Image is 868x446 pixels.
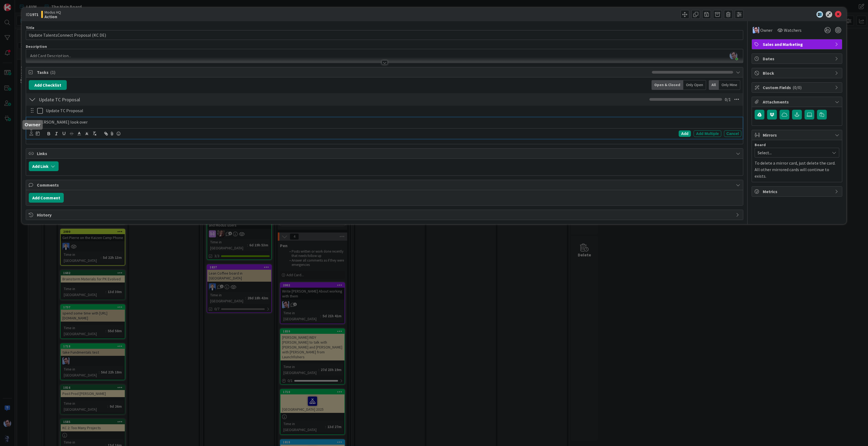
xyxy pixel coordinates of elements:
span: ID [26,11,39,18]
b: 1971 [30,12,39,17]
span: Custom Fields [763,84,832,91]
img: JB [753,27,759,33]
div: Open & Closed [652,80,683,90]
span: ( 0/0 ) [793,85,802,90]
span: Attachments [763,99,832,105]
p: Update TC Proposal [46,108,739,114]
span: Modus HQ [44,10,61,14]
p: To delete a mirror card, just delete the card. All other mirrored cards will continue to exists. [755,160,839,179]
b: Action [44,14,61,19]
span: Comments [37,182,733,188]
span: Board [755,143,766,147]
span: Metrics [763,188,832,195]
h5: Owner [25,122,41,127]
button: Add Checklist [29,80,67,90]
button: Add Link [29,161,59,171]
span: 0 / 1 [725,96,731,103]
div: All [709,80,719,90]
span: Block [763,70,832,76]
div: Only Open [683,80,706,90]
input: Add Checklist... [37,95,159,104]
div: Only Mine [719,80,740,90]
button: Add Comment [29,193,64,203]
span: Mirrors [763,132,832,138]
span: Description [26,44,47,49]
span: Owner [760,27,773,33]
span: Tasks [37,69,649,76]
span: Watchers [784,27,802,33]
span: Select... [758,149,827,156]
div: Add [679,130,691,137]
span: ( 1 ) [50,70,55,75]
span: History [37,212,733,218]
div: Add Multiple [694,130,721,137]
p: [PERSON_NAME] look over [37,119,739,125]
div: Cancel [724,130,741,137]
label: Title [26,25,34,30]
img: 1h7l4qjWAP1Fo8liPYTG9Z7tLcljo6KC.jpg [730,52,737,59]
input: type card name here... [26,30,743,40]
span: Sales and Marketing [763,41,832,48]
span: Links [37,150,733,157]
span: Dates [763,55,832,62]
